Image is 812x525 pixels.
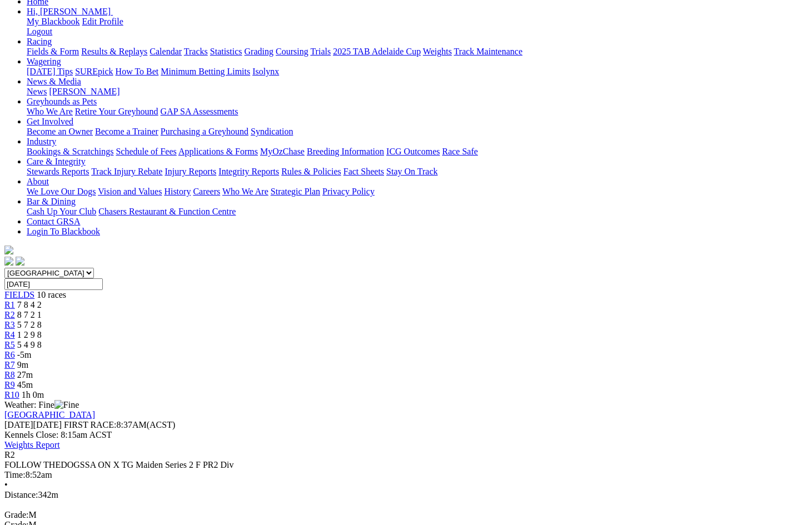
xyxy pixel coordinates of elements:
[4,420,33,429] span: [DATE]
[17,370,33,379] span: 27m
[164,187,191,196] a: History
[4,390,19,399] a: R10
[165,167,216,176] a: Injury Reports
[27,117,73,126] a: Get Involved
[17,300,42,309] span: 7 8 4 2
[27,147,113,156] a: Bookings & Scratchings
[310,47,331,56] a: Trials
[4,246,13,254] img: logo-grsa-white.png
[4,430,808,440] div: Kennels Close: 8:15am ACST
[27,207,808,217] div: Bar & Dining
[75,107,158,116] a: Retire Your Greyhound
[91,167,162,176] a: Track Injury Rebate
[54,400,79,410] img: Fine
[64,420,116,429] span: FIRST RACE:
[4,480,8,489] span: •
[4,470,808,480] div: 8:52am
[64,420,175,429] span: 8:37AM(ACST)
[260,147,305,156] a: MyOzChase
[27,217,80,226] a: Contact GRSA
[4,310,15,319] a: R2
[218,167,279,176] a: Integrity Reports
[454,47,522,56] a: Track Maintenance
[27,187,808,197] div: About
[4,340,15,349] a: R5
[27,127,93,136] a: Become an Owner
[27,7,113,16] a: Hi, [PERSON_NAME]
[75,67,113,76] a: SUREpick
[4,300,15,309] a: R1
[251,127,293,136] a: Syndication
[27,227,100,236] a: Login To Blackbook
[27,97,97,106] a: Greyhounds as Pets
[17,340,42,349] span: 5 4 9 8
[4,290,34,299] a: FIELDS
[98,187,162,196] a: Vision and Values
[27,87,47,96] a: News
[322,187,375,196] a: Privacy Policy
[4,510,808,520] div: M
[442,147,477,156] a: Race Safe
[4,450,15,459] span: R2
[4,278,103,290] input: Select date
[245,47,273,56] a: Grading
[307,147,384,156] a: Breeding Information
[4,360,15,369] a: R7
[4,490,808,500] div: 342m
[178,147,258,156] a: Applications & Forms
[161,127,248,136] a: Purchasing a Greyhound
[17,360,28,369] span: 9m
[27,137,56,146] a: Industry
[27,107,808,117] div: Greyhounds as Pets
[17,350,32,359] span: -5m
[27,127,808,137] div: Get Involved
[98,207,236,216] a: Chasers Restaurant & Function Centre
[150,47,182,56] a: Calendar
[271,187,320,196] a: Strategic Plan
[184,47,208,56] a: Tracks
[17,330,42,339] span: 1 2 9 8
[4,380,15,389] a: R9
[4,330,15,339] a: R4
[343,167,384,176] a: Fact Sheets
[4,460,808,470] div: FOLLOW THEDOGSSA ON X TG Maiden Series 2 F PR2 Div
[17,320,42,329] span: 5 7 2 8
[4,400,79,409] span: Weather: Fine
[17,380,33,389] span: 45m
[27,107,73,116] a: Who We Are
[81,47,147,56] a: Results & Replays
[27,17,80,26] a: My Blackbook
[27,87,808,97] div: News & Media
[4,370,15,379] span: R8
[27,47,79,56] a: Fields & Form
[27,167,89,176] a: Stewards Reports
[4,350,15,359] span: R6
[17,310,42,319] span: 8 7 2 1
[252,67,279,76] a: Isolynx
[281,167,341,176] a: Rules & Policies
[423,47,452,56] a: Weights
[4,257,13,266] img: facebook.svg
[386,167,437,176] a: Stay On Track
[27,67,808,77] div: Wagering
[27,17,808,37] div: Hi, [PERSON_NAME]
[27,7,111,16] span: Hi, [PERSON_NAME]
[27,157,86,166] a: Care & Integrity
[4,320,15,329] a: R3
[116,67,159,76] a: How To Bet
[27,177,49,186] a: About
[4,410,95,419] a: [GEOGRAPHIC_DATA]
[4,420,62,429] span: [DATE]
[386,147,440,156] a: ICG Outcomes
[95,127,158,136] a: Become a Trainer
[276,47,308,56] a: Coursing
[27,207,96,216] a: Cash Up Your Club
[27,27,52,36] a: Logout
